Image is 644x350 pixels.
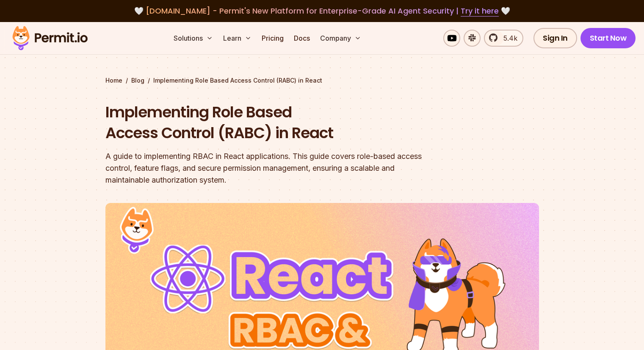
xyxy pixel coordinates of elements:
[105,76,122,85] a: Home
[105,76,539,85] div: / /
[131,76,144,85] a: Blog
[484,30,523,47] a: 5.4k
[580,28,636,48] a: Start Now
[317,30,365,47] button: Company
[498,33,517,43] span: 5.4k
[146,6,499,16] span: [DOMAIN_NAME] - Permit's New Platform for Enterprise-Grade AI Agent Security |
[105,102,431,144] h1: Implementing Role Based Access Control (RABC) in React
[533,28,577,48] a: Sign In
[8,24,91,53] img: Permit logo
[258,30,287,47] a: Pricing
[290,30,313,47] a: Docs
[20,5,624,17] div: 🤍 🤍
[170,30,216,47] button: Solutions
[220,30,255,47] button: Learn
[105,150,431,186] div: A guide to implementing RBAC in React applications. This guide covers role-based access control, ...
[461,6,499,17] a: Try it here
